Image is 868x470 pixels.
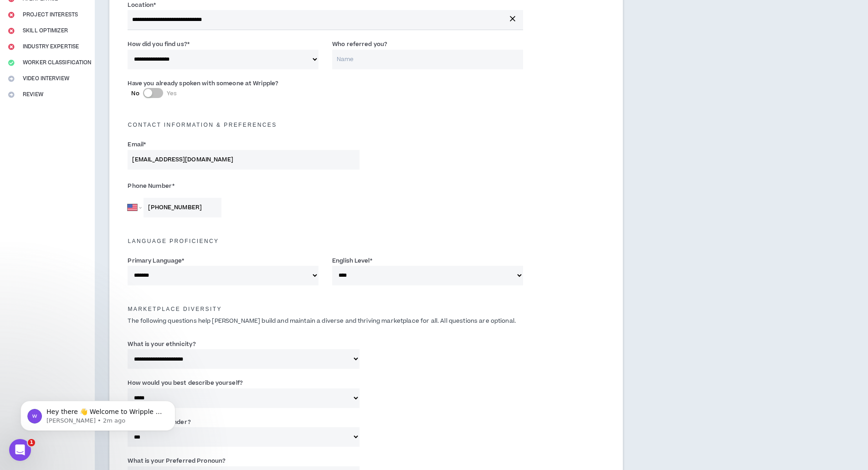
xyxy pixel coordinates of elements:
input: Enter Email [128,150,359,170]
label: How would you best describe yourself? [128,376,242,390]
h5: Language Proficiency [121,238,611,244]
label: English Level [332,253,372,268]
label: Have you already spoken with someone at Wripple? [128,76,278,91]
label: Phone Number [128,179,359,193]
label: How did you find us? [128,37,190,52]
h5: Contact Information & preferences [121,122,611,128]
label: Email [128,137,146,152]
span: 1 [28,439,35,446]
p: The following questions help [PERSON_NAME] build and maintain a diverse and thriving marketplace ... [121,317,611,325]
label: Primary Language [128,253,184,268]
span: Yes [167,89,177,98]
label: What is your ethnicity? [128,337,196,351]
h5: Marketplace Diversity [121,306,611,312]
input: Name [332,50,523,69]
span: No [131,89,139,98]
label: Who referred you? [332,37,387,52]
button: NoYes [143,88,163,98]
iframe: Intercom live chat [9,439,31,461]
label: What is your Preferred Pronoun? [128,454,226,468]
iframe: Intercom notifications message [7,382,189,445]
